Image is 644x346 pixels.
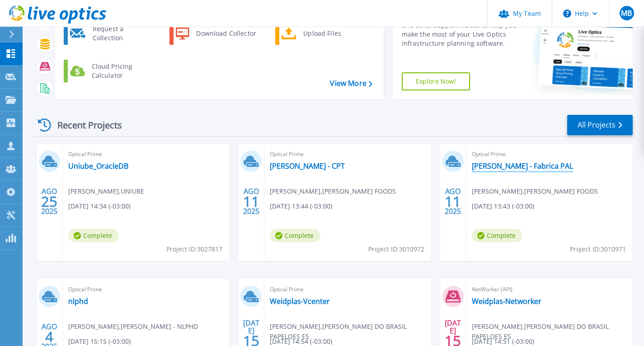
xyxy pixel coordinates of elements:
span: [DATE] 13:44 (-03:00) [270,201,332,211]
span: Optical Prime [68,149,224,159]
span: Complete [68,229,119,242]
span: 15 [445,337,461,345]
a: Explore Now! [402,72,470,90]
span: [PERSON_NAME] , [PERSON_NAME] DO BRASIL PAPELOES ES [472,322,633,341]
span: 4 [45,333,53,341]
span: [DATE] 13:43 (-03:00) [472,201,534,211]
span: Project ID: 3010972 [368,244,424,254]
span: Optical Prime [472,149,627,159]
span: Project ID: 3027817 [166,244,222,254]
span: [PERSON_NAME] , UNIUBE [68,186,144,196]
span: 11 [445,198,461,205]
div: Download Collector [192,24,260,43]
a: Upload Files [275,22,368,45]
span: Optical Prime [270,284,425,294]
span: [PERSON_NAME] , [PERSON_NAME] FOODS [472,186,598,196]
span: MB [621,9,632,17]
div: Recent Projects [35,114,134,136]
span: Optical Prime [68,284,224,294]
span: 11 [243,198,259,205]
div: AGO 2025 [444,185,461,218]
a: Request a Collection [64,22,156,45]
span: [PERSON_NAME] , [PERSON_NAME] - NLPHD [68,322,198,332]
span: [PERSON_NAME] , [PERSON_NAME] DO BRASIL PAPELOES ES [270,322,431,341]
a: Download Collector [169,22,262,45]
span: Optical Prime [270,149,425,159]
a: nlphd [68,297,88,306]
a: Weidplas-Networker [472,297,541,306]
span: [DATE] 14:34 (-03:00) [68,201,131,211]
a: Cloud Pricing Calculator [64,60,156,82]
a: [PERSON_NAME] - CPT [270,161,345,171]
div: Request a Collection [88,24,154,43]
span: 15 [243,337,259,345]
div: AGO 2025 [41,185,58,218]
a: [PERSON_NAME] - Fabrica PAL [472,161,573,171]
span: NetWorker (API) [472,284,627,294]
div: AGO 2025 [243,185,260,218]
div: Find tutorials, instructional guides and other support videos to help you make the most of your L... [402,12,522,48]
a: Uniube_OracleDB [68,161,128,171]
div: Cloud Pricing Calculator [87,62,154,80]
a: All Projects [567,115,633,135]
div: Upload Files [299,24,366,43]
a: Weidplas-Vcenter [270,297,330,306]
a: View More [330,79,372,88]
span: Complete [472,229,522,242]
span: 25 [41,198,57,205]
span: [PERSON_NAME] , [PERSON_NAME] FOODS [270,186,396,196]
span: Project ID: 3010971 [570,244,626,254]
span: Complete [270,229,320,242]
